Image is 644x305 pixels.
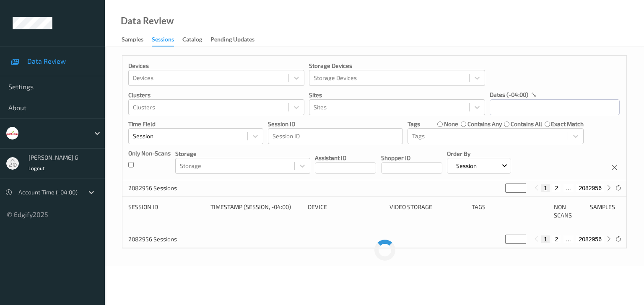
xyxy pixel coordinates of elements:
p: Order By [447,150,512,158]
label: exact match [551,120,584,128]
div: Data Review [121,17,174,25]
div: Timestamp (Session, -04:00) [210,203,302,220]
div: Sessions [152,35,174,47]
button: ... [563,235,574,243]
p: Session ID [268,120,403,128]
p: Sites [309,91,485,99]
button: 2082956 [576,235,604,243]
div: Video Storage [390,203,466,220]
p: Assistant ID [315,154,376,162]
button: ... [563,184,574,192]
a: Sessions [152,34,182,47]
p: Storage Devices [309,62,485,70]
a: Pending Updates [210,34,263,46]
label: contains all [511,120,542,128]
button: 2082956 [576,184,604,192]
div: Device [308,203,384,220]
p: Only Non-Scans [128,149,171,158]
button: 2 [552,235,561,243]
p: Tags [408,120,420,128]
p: Storage [175,150,310,158]
div: Tags [472,203,548,220]
button: 2 [552,184,561,192]
p: Time Field [128,120,263,128]
a: Samples [122,34,152,46]
p: 2082956 Sessions [128,235,191,243]
label: contains any [467,120,502,128]
div: Samples [590,203,621,220]
p: 2082956 Sessions [128,184,191,192]
p: Clusters [128,91,304,99]
button: 1 [541,184,550,192]
div: Samples [122,35,143,46]
div: Catalog [182,35,202,46]
div: Session ID [128,203,205,220]
label: none [444,120,458,128]
p: Devices [128,62,304,70]
button: 1 [541,235,550,243]
p: Session [453,162,480,170]
a: Catalog [182,34,210,46]
p: Shopper ID [381,154,442,162]
p: dates (-04:00) [490,90,528,99]
div: Pending Updates [210,35,254,46]
div: Non Scans [554,203,584,220]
